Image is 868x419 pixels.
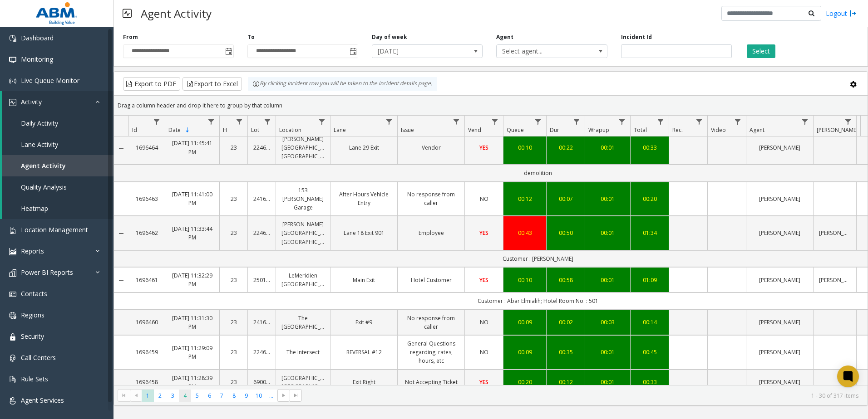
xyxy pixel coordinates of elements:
[496,33,513,41] label: Agent
[21,268,73,277] span: Power BI Reports
[205,116,217,128] a: Date Filter Menu
[253,229,270,237] a: 22463372
[817,126,858,134] span: [PERSON_NAME]
[336,378,392,386] a: Exit Right
[182,77,242,91] button: Export to Excel
[403,314,459,331] a: No response from caller
[21,375,48,383] span: Rule Sets
[184,127,191,134] span: Sortable
[591,318,625,326] div: 00:03
[151,116,163,128] a: Id Filter Menu
[123,33,138,41] label: From
[636,229,663,237] a: 01:34
[550,126,559,134] span: Dur
[233,116,246,128] a: H Filter Menu
[479,378,488,386] span: YES
[655,116,667,128] a: Total Filter Menu
[509,195,541,203] div: 00:12
[9,35,16,42] img: 'icon'
[134,143,159,152] a: 1696464
[168,126,181,134] span: Date
[225,318,242,326] a: 23
[552,143,579,152] div: 00:22
[450,116,463,128] a: Issue Filter Menu
[134,276,159,284] a: 1696461
[9,355,16,362] img: 'icon'
[509,276,541,284] a: 00:10
[552,348,579,356] a: 00:35
[225,378,242,386] a: 23
[470,318,498,326] a: NO
[636,378,663,386] a: 00:33
[752,229,808,237] a: [PERSON_NAME]
[265,390,277,402] span: Page 11
[509,318,541,326] div: 00:09
[171,190,214,207] a: [DATE] 11:41:00 PM
[253,378,270,386] a: 69000048
[383,116,395,128] a: Lane Filter Menu
[693,116,705,128] a: Rec. Filter Menu
[752,195,808,203] a: [PERSON_NAME]
[21,311,44,319] span: Regions
[509,143,541,152] div: 00:10
[114,230,128,237] a: Collapse Details
[479,144,488,151] span: YES
[134,229,159,237] a: 1696462
[9,269,16,277] img: 'icon'
[240,390,252,402] span: Page 9
[636,276,663,284] a: 01:09
[9,333,16,341] img: 'icon'
[591,195,625,203] a: 00:01
[621,33,652,41] label: Incident Id
[591,378,625,386] div: 00:01
[132,126,137,134] span: Id
[21,55,53,63] span: Monitoring
[134,348,159,356] a: 1696459
[167,390,179,402] span: Page 3
[247,33,255,41] label: To
[636,195,663,203] a: 00:20
[21,289,47,298] span: Contacts
[123,2,132,24] img: pageIcon
[21,97,42,106] span: Activity
[849,9,857,18] img: logout
[552,195,579,203] a: 00:07
[2,155,113,176] a: Agent Activity
[403,339,459,365] a: General Questions regarding, rates, hours, etc
[532,116,544,128] a: Queue Filter Menu
[509,378,541,386] div: 00:20
[509,348,541,356] a: 00:09
[403,143,459,152] a: Vendor
[251,126,259,134] span: Lot
[636,348,663,356] div: 00:45
[552,276,579,284] a: 00:58
[509,229,541,237] a: 00:43
[21,183,67,191] span: Quality Analysis
[9,291,16,298] img: 'icon'
[552,229,579,237] div: 00:50
[819,276,851,284] a: [PERSON_NAME]
[711,126,726,134] span: Video
[336,190,392,207] a: After Hours Vehicle Entry
[316,116,328,128] a: Location Filter Menu
[403,378,459,386] a: Not Accepting Ticket
[616,116,628,128] a: Wrapup Filter Menu
[636,143,663,152] div: 00:33
[114,116,868,385] div: Data table
[2,91,113,112] a: Activity
[21,161,66,170] span: Agent Activity
[225,195,242,203] a: 23
[552,318,579,326] a: 00:02
[401,126,414,134] span: Issue
[281,348,325,356] a: The Intersect
[223,45,233,58] span: Toggle popup
[136,2,216,24] h3: Agent Activity
[470,348,498,356] a: NO
[21,225,88,234] span: Location Management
